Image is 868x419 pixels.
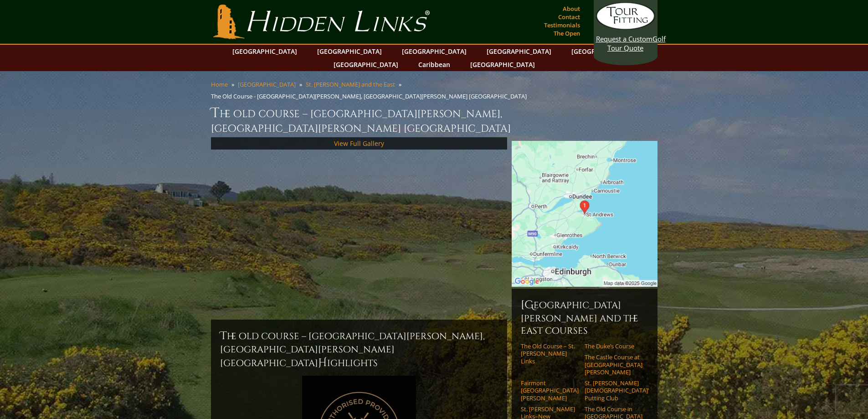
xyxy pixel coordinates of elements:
a: View Full Gallery [334,139,384,148]
a: [GEOGRAPHIC_DATA] [466,58,539,71]
a: Testimonials [542,19,582,31]
a: The Open [551,27,582,40]
li: The Old Course - [GEOGRAPHIC_DATA][PERSON_NAME], [GEOGRAPHIC_DATA][PERSON_NAME] [GEOGRAPHIC_DATA] [211,92,530,100]
a: [GEOGRAPHIC_DATA] [238,80,296,88]
a: The Duke’s Course [585,342,642,350]
a: St. [PERSON_NAME] and the East [306,80,395,88]
a: St. [PERSON_NAME] [DEMOGRAPHIC_DATA]’ Putting Club [585,379,642,402]
a: Caribbean [414,58,455,71]
span: H [318,356,327,370]
a: About [560,2,582,15]
a: Home [211,80,228,88]
a: [GEOGRAPHIC_DATA] [567,45,641,58]
a: [GEOGRAPHIC_DATA] [482,45,556,58]
span: Request a Custom [596,34,652,43]
a: Fairmont [GEOGRAPHIC_DATA][PERSON_NAME] [521,379,579,402]
a: [GEOGRAPHIC_DATA] [397,45,471,58]
a: The Old Course – St. [PERSON_NAME] Links [521,342,579,365]
h6: [GEOGRAPHIC_DATA][PERSON_NAME] and the East Courses [521,298,648,337]
img: Google Map of St Andrews Links, St Andrews, United Kingdom [512,141,657,287]
h2: The Old Course – [GEOGRAPHIC_DATA][PERSON_NAME], [GEOGRAPHIC_DATA][PERSON_NAME] [GEOGRAPHIC_DATA]... [220,329,498,370]
a: Request a CustomGolf Tour Quote [596,2,655,52]
h1: The Old Course – [GEOGRAPHIC_DATA][PERSON_NAME], [GEOGRAPHIC_DATA][PERSON_NAME] [GEOGRAPHIC_DATA] [211,104,657,135]
a: Contact [556,10,582,23]
a: The Castle Course at [GEOGRAPHIC_DATA][PERSON_NAME] [585,353,642,376]
a: [GEOGRAPHIC_DATA] [329,58,403,71]
a: [GEOGRAPHIC_DATA] [228,45,302,58]
a: [GEOGRAPHIC_DATA] [313,45,386,58]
